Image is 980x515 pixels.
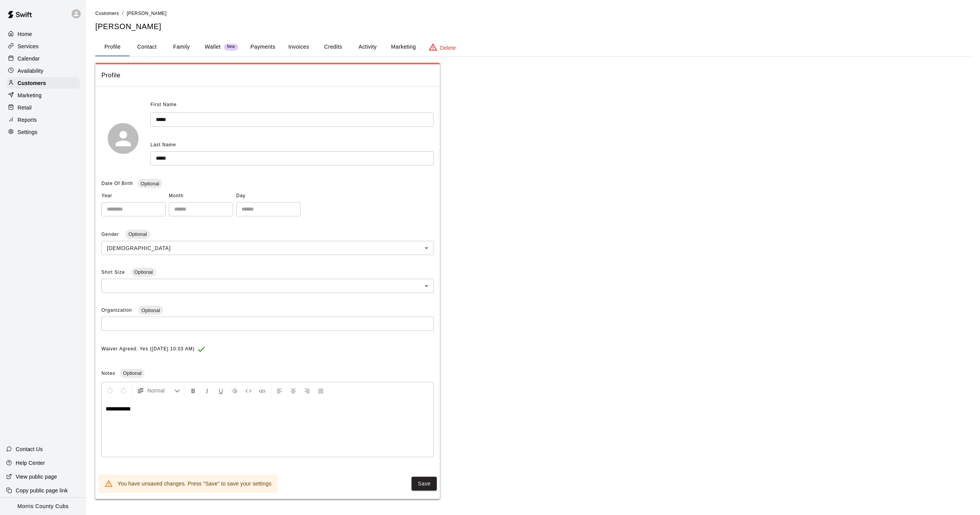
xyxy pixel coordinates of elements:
a: Customers [6,77,80,89]
span: Optional [125,231,150,237]
span: Optional [137,181,162,186]
button: Family [164,38,199,56]
p: Wallet [205,43,221,51]
button: Contact [130,38,164,56]
span: First Name [150,99,177,111]
li: / [122,9,124,17]
a: Settings [6,126,80,138]
p: Retail [18,104,32,111]
button: Payments [244,38,281,56]
button: Right Align [301,384,314,397]
button: Insert Link [256,384,269,397]
p: Calendar [18,55,40,62]
p: Home [18,30,32,38]
p: Morris County Cubs [18,502,69,510]
nav: breadcrumb [95,9,971,18]
button: Marketing [385,38,422,56]
a: Services [6,41,80,52]
p: Copy public page link [16,487,68,494]
p: Reports [18,116,37,124]
span: New [224,44,238,49]
a: Reports [6,114,80,126]
span: Waiver Agreed: Yes ([DATE] 10:03 AM) [101,343,194,355]
span: Date Of Birth [101,181,133,186]
div: [DEMOGRAPHIC_DATA] [101,241,434,255]
div: You have unsaved changes. Press "Save" to save your settings [118,477,271,490]
span: Normal [147,387,174,394]
span: [PERSON_NAME] [127,11,167,16]
button: Profile [95,38,130,56]
button: Format Strikethrough [228,384,241,397]
button: Invoices [281,38,316,56]
span: Profile [101,70,434,80]
a: Home [6,28,80,40]
button: Format Underline [214,384,227,397]
button: Formatting Options [134,384,183,397]
span: Customers [95,11,119,16]
h5: [PERSON_NAME] [95,21,971,32]
p: Settings [18,128,38,136]
p: Customers [18,79,46,87]
button: Format Bold [187,384,200,397]
span: Notes [101,371,115,376]
span: Optional [138,307,163,313]
div: basic tabs example [95,38,971,56]
span: Month [169,190,233,202]
a: Calendar [6,53,80,64]
p: Help Center [16,459,45,467]
button: Insert Code [242,384,255,397]
button: Redo [117,384,130,397]
span: Gender [101,232,121,237]
p: Availability [18,67,44,75]
button: Credits [316,38,350,56]
span: Last Name [150,142,176,147]
button: Center Align [287,384,300,397]
button: Left Align [273,384,286,397]
span: Year [101,190,166,202]
span: Shirt Size [101,270,127,275]
a: Customers [95,10,119,16]
button: Activity [350,38,385,56]
button: Format Italics [201,384,214,397]
p: Delete [440,44,456,52]
button: Justify Align [314,384,327,397]
p: View public page [16,473,57,481]
span: Organization [101,307,134,313]
a: Marketing [6,90,80,101]
button: Undo [103,384,116,397]
p: Marketing [18,92,42,99]
span: Optional [120,370,144,376]
span: Day [236,190,301,202]
p: Services [18,43,39,50]
button: Save [412,477,437,491]
a: Retail [6,102,80,113]
a: Availability [6,65,80,77]
p: Contact Us [16,445,43,453]
span: Optional [131,269,156,275]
